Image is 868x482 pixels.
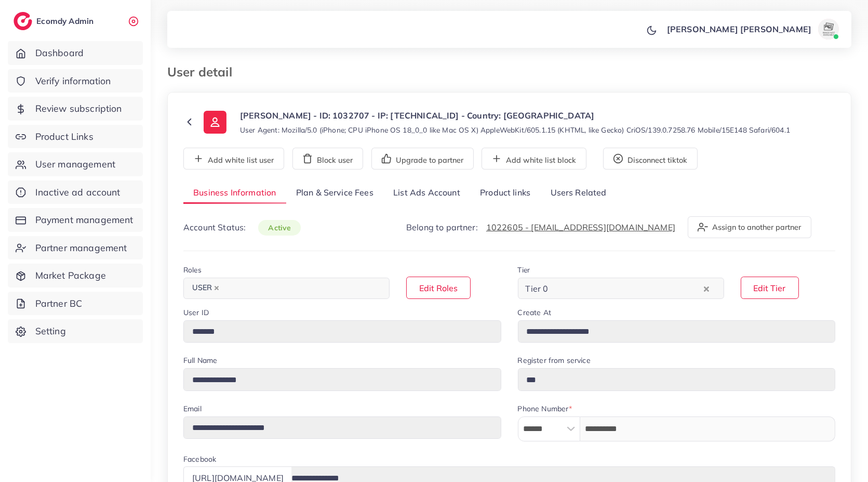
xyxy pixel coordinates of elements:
[35,102,122,115] span: Review subscription
[818,19,839,40] img: avatar
[8,319,143,343] a: Setting
[292,148,363,170] button: Block user
[518,307,551,318] label: Create At
[482,148,586,170] button: Add white list block
[240,109,790,122] p: [PERSON_NAME] - ID: 1032707 - IP: [TECHNICAL_ID] - Country: [GEOGRAPHIC_DATA]
[667,23,811,35] p: [PERSON_NAME] [PERSON_NAME]
[8,41,143,65] a: Dashboard
[470,182,540,204] a: Product links
[183,221,301,234] p: Account Status:
[406,221,675,233] p: Belong to partner:
[183,307,209,318] label: User ID
[518,265,530,275] label: Tier
[540,182,616,204] a: Users Related
[35,213,133,227] span: Payment management
[35,297,83,310] span: Partner BC
[36,16,96,26] h2: Ecomdy Admin
[8,180,143,204] a: Inactive ad account
[188,281,224,295] span: USER
[524,281,551,296] span: Tier 0
[704,282,709,294] button: Clear Selected
[8,236,143,260] a: Partner management
[35,74,111,88] span: Verify information
[383,182,470,204] a: List Ads Account
[741,277,799,299] button: Edit Tier
[8,97,143,121] a: Review subscription
[183,355,217,366] label: Full Name
[183,148,284,170] button: Add white list user
[8,152,143,176] a: User management
[8,208,143,232] a: Payment management
[8,264,143,288] a: Market Package
[35,269,106,282] span: Market Package
[167,64,241,80] h3: User detail
[8,69,143,93] a: Verify information
[661,19,843,40] a: [PERSON_NAME] [PERSON_NAME]avatar
[688,216,811,238] button: Assign to another partner
[204,111,226,134] img: ic-user-info.36bf1079.svg
[406,277,471,299] button: Edit Roles
[518,355,591,366] label: Register from service
[183,403,202,414] label: Email
[14,12,32,30] img: logo
[35,158,115,171] span: User management
[371,148,474,170] button: Upgrade to partner
[183,454,216,464] label: Facebook
[35,186,121,199] span: Inactive ad account
[183,278,390,299] div: Search for option
[518,278,724,299] div: Search for option
[486,222,675,232] a: 1022605 - [EMAIL_ADDRESS][DOMAIN_NAME]
[8,125,143,149] a: Product Links
[35,241,127,255] span: Partner management
[240,125,790,135] small: User Agent: Mozilla/5.0 (iPhone; CPU iPhone OS 18_0_0 like Mac OS X) AppleWebKit/605.1.15 (KHTML,...
[35,324,66,338] span: Setting
[8,292,143,316] a: Partner BC
[183,182,286,204] a: Business Information
[603,148,698,170] button: Disconnect tiktok
[551,280,701,296] input: Search for option
[286,182,383,204] a: Plan & Service Fees
[14,12,96,30] a: logoEcomdy Admin
[214,285,219,291] button: Deselect USER
[225,280,376,296] input: Search for option
[183,265,202,275] label: Roles
[35,46,84,60] span: Dashboard
[258,220,301,236] span: active
[35,130,94,144] span: Product Links
[518,403,572,414] label: Phone Number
